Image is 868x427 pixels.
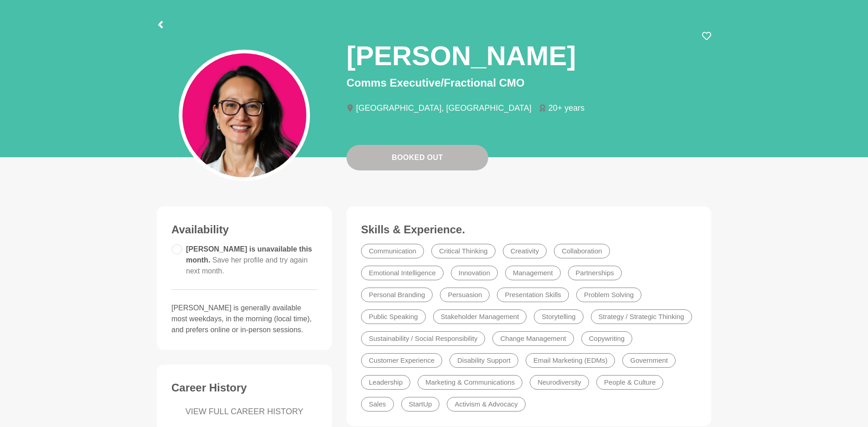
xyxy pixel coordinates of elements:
h3: Career History [171,381,317,395]
span: [PERSON_NAME] is unavailable this month. [186,245,312,275]
h3: Availability [171,223,317,237]
h1: [PERSON_NAME] [346,39,576,73]
h3: Skills & Experience. [361,223,697,237]
span: Save her profile and try again next month. [186,256,308,275]
p: [PERSON_NAME] is generally available most weekdays, in the morning (local time), and prefers onli... [171,303,317,335]
p: Comms Executive/Fractional CMO [346,75,711,91]
li: [GEOGRAPHIC_DATA], [GEOGRAPHIC_DATA] [346,104,539,112]
li: 20+ years [539,104,592,112]
a: VIEW FULL CAREER HISTORY [171,406,317,418]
